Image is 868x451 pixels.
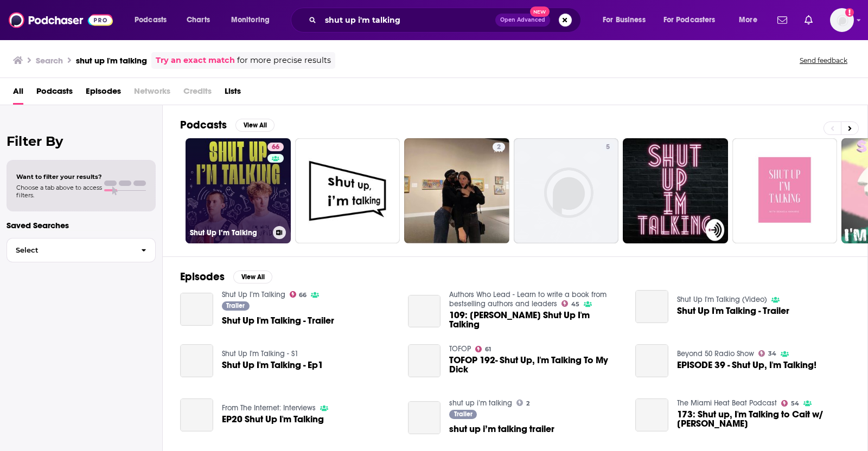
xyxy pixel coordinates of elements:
a: Beyond 50 Radio Show [677,349,754,358]
span: New [530,7,550,17]
span: Want to filter your results? [16,173,102,181]
a: 54 [781,400,799,407]
span: Monitoring [231,12,270,28]
a: TOFOP 192- Shut Up, I'm Talking To My Dick [449,356,622,374]
a: TOFOP 192- Shut Up, I'm Talking To My Dick [408,344,441,377]
span: Networks [134,82,170,105]
button: open menu [731,11,771,29]
a: 2 [516,400,529,406]
a: Shut Up I'm Talking - Trailer [180,293,213,326]
a: shut up i’m talking trailer [449,424,554,434]
a: PodcastsView All [180,118,275,132]
span: Charts [187,12,210,28]
button: Select [7,238,156,262]
span: EPISODE 39 - Shut Up, I'm Talking! [677,360,816,370]
span: 66 [272,142,279,153]
input: Search podcasts, credits, & more... [321,11,495,29]
a: Shut Up I’m Talking [222,290,285,299]
p: Saved Searches [7,220,156,230]
button: View All [233,270,272,284]
span: Podcasts [135,12,167,28]
a: 173: Shut up, I'm Talking to Cait w/ Cait Anderson [677,410,850,428]
button: Send feedback [796,56,851,65]
a: 66 [267,143,284,151]
span: for more precise results [237,54,331,67]
a: The Miami Heat Beat Podcast [677,398,777,408]
a: 5 [602,143,614,151]
a: All [13,82,23,105]
span: For Business [603,12,646,28]
button: Open AdvancedNew [495,14,550,27]
a: 34 [758,350,776,357]
a: Try an exact match [156,54,235,67]
button: open menu [127,11,181,29]
button: Show profile menu [830,8,854,32]
a: 109: Jason Stuart Shut Up I'm Talking [449,311,622,329]
a: shut up i’m talking trailer [408,401,441,434]
svg: Add a profile image [845,8,854,17]
span: 173: Shut up, I'm Talking to Cait w/ [PERSON_NAME] [677,410,850,428]
span: 109: [PERSON_NAME] Shut Up I'm Talking [449,311,622,329]
button: open menu [656,11,731,29]
span: Open Advanced [500,17,545,23]
button: View All [235,119,275,132]
a: Podcasts [36,82,73,105]
span: Credits [183,82,212,105]
span: 34 [768,351,776,356]
h2: Episodes [180,270,225,284]
a: EpisodesView All [180,270,272,284]
span: 61 [485,347,491,352]
span: 45 [571,302,579,307]
a: Shut Up I'm Talking - Trailer [677,306,789,315]
a: Shut Up I'm Talking - Ep1 [180,344,213,377]
a: 61 [475,346,491,352]
a: Show notifications dropdown [800,11,817,29]
span: Trailer [226,302,245,309]
button: open menu [224,11,284,29]
a: 5 [514,138,619,243]
a: Episodes [86,82,121,105]
button: open menu [595,11,659,29]
span: 5 [606,142,610,153]
span: For Podcasters [663,12,716,28]
a: 2 [493,143,505,151]
span: Choose a tab above to access filters. [16,184,102,199]
img: Podchaser - Follow, Share and Rate Podcasts [9,10,113,30]
span: 2 [497,142,501,153]
a: 66 [290,291,307,298]
span: Select [7,247,132,254]
img: User Profile [830,8,854,32]
a: Shut Up I'm Talking - Ep1 [222,360,323,370]
a: shut up i’m talking [449,398,512,408]
span: 66 [299,293,307,298]
span: Trailer [454,411,473,417]
a: 173: Shut up, I'm Talking to Cait w/ Cait Anderson [635,398,668,431]
a: EP20 Shut Up I'm Talking [180,398,213,431]
a: 109: Jason Stuart Shut Up I'm Talking [408,295,441,328]
a: Lists [225,82,241,105]
a: Shut Up I'm Talking - S1 [222,349,298,358]
a: Shut Up I'm Talking (Video) [677,295,767,304]
a: Authors Who Lead - Learn to write a book from bestselling authors and leaders [449,290,607,308]
a: Show notifications dropdown [773,11,792,29]
span: Logged in as evankrask [830,8,854,32]
a: Charts [180,11,216,29]
a: 2 [404,138,509,243]
a: EP20 Shut Up I'm Talking [222,415,324,424]
span: 54 [791,401,799,406]
h3: Search [36,55,63,66]
h2: Podcasts [180,118,227,132]
a: EPISODE 39 - Shut Up, I'm Talking! [635,344,668,377]
span: More [739,12,757,28]
h2: Filter By [7,133,156,149]
a: 66Shut Up I’m Talking [186,138,291,243]
a: Shut Up I'm Talking - Trailer [222,316,334,325]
